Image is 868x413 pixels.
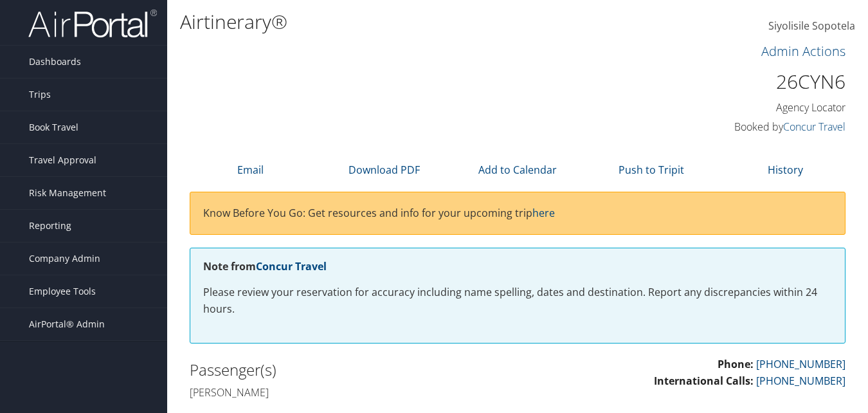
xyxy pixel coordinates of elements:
[190,385,508,399] h4: [PERSON_NAME]
[783,120,845,134] a: Concur Travel
[28,8,157,39] img: airportal-logo.png
[761,42,845,60] a: Admin Actions
[654,374,754,388] strong: International Calls:
[696,100,846,115] h4: Agency Locator
[756,374,845,388] a: [PHONE_NUMBER]
[180,8,630,35] h1: Airtinerary®
[768,6,855,46] a: Siyolisile Sopotela
[696,120,846,134] h4: Booked by
[718,357,754,371] strong: Phone:
[348,163,420,177] a: Download PDF
[696,68,846,95] h1: 26CYN6
[29,243,100,275] span: Company Admin
[237,163,264,177] a: Email
[756,357,845,371] a: [PHONE_NUMBER]
[29,111,78,143] span: Book Travel
[478,163,557,177] a: Add to Calendar
[203,259,327,273] strong: Note from
[29,275,96,307] span: Employee Tools
[619,163,684,177] a: Push to Tripit
[532,206,555,220] a: here
[29,144,96,176] span: Travel Approval
[29,210,71,242] span: Reporting
[190,359,508,381] h2: Passenger(s)
[29,78,51,111] span: Trips
[29,46,81,78] span: Dashboards
[203,205,832,222] p: Know Before You Go: Get resources and info for your upcoming trip
[29,308,105,340] span: AirPortal® Admin
[768,19,855,33] span: Siyolisile Sopotela
[203,284,832,317] p: Please review your reservation for accuracy including name spelling, dates and destination. Repor...
[29,177,106,209] span: Risk Management
[256,259,327,273] a: Concur Travel
[768,163,803,177] a: History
